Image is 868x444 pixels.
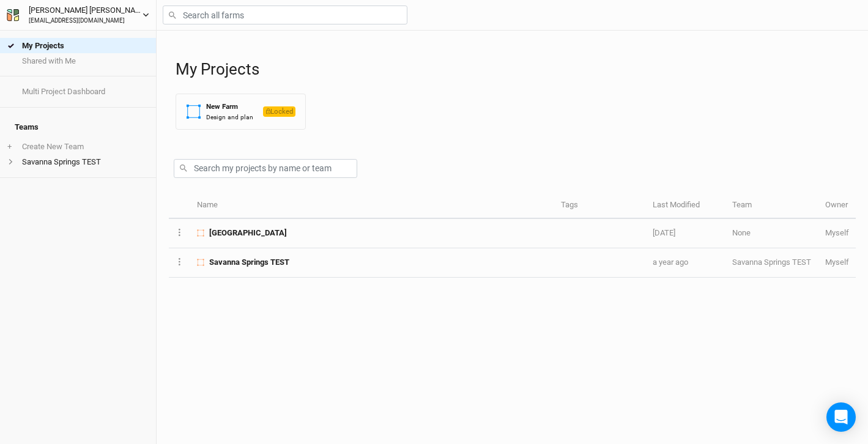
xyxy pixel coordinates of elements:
button: [PERSON_NAME] [PERSON_NAME][EMAIL_ADDRESS][DOMAIN_NAME] [6,4,150,26]
div: New Farm [206,102,253,112]
th: Owner [818,193,856,219]
h4: Teams [7,115,149,139]
th: Last Modified [646,193,725,219]
div: Design and plan [206,113,253,122]
input: Search my projects by name or team [174,159,357,178]
div: Open Intercom Messenger [826,402,856,432]
span: drewscheneman@gmail.com [825,257,849,267]
th: Team [725,193,818,219]
span: Locked [263,106,295,117]
td: Savanna Springs TEST [725,248,818,278]
span: May 21, 2024 12:38 PM [653,257,688,267]
span: Savanna Springs TEST [209,257,289,268]
button: New FarmDesign and planLocked [176,94,306,130]
div: [PERSON_NAME] [PERSON_NAME] [29,4,143,17]
div: [EMAIL_ADDRESS][DOMAIN_NAME] [29,17,143,26]
th: Tags [554,193,646,219]
h1: My Projects [176,60,856,79]
span: Feb 15, 2025 6:56 AM [653,228,675,237]
span: + [7,142,12,152]
td: None [725,219,818,248]
span: drewscheneman@gmail.com [825,228,849,237]
input: Search all farms [163,6,407,24]
span: Savanna Springs Base [209,228,287,239]
th: Name [190,193,554,219]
